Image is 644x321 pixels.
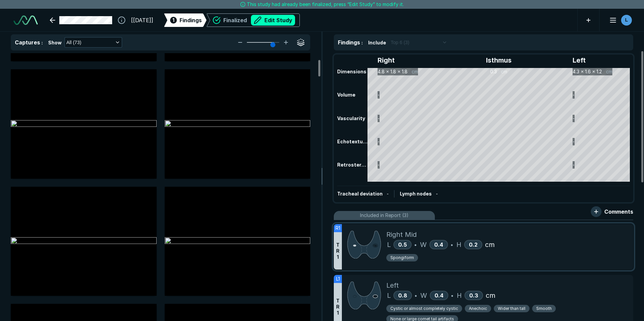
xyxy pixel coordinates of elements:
[247,1,404,8] span: This study had already been finalized, press “Edit Study” to modify it.
[451,241,453,249] span: •
[336,275,340,283] span: L1
[457,290,462,300] span: H
[390,255,414,261] span: Spongiform
[485,240,495,250] span: cm
[172,16,174,24] span: 1
[15,39,40,46] span: Captures
[336,298,340,316] span: T R 1
[398,241,407,248] span: 0.5
[420,290,427,300] span: W
[223,15,295,26] div: Finalized
[11,13,40,28] a: See-Mode Logo
[368,39,386,46] span: Include
[337,191,383,197] span: Tracheal deviation
[11,237,157,245] img: e01fcb02-6ff7-4d55-8afa-e45f6d297957
[486,290,495,300] span: cm
[420,240,427,250] span: W
[536,306,552,312] span: Smooth
[498,306,525,312] span: Wider than tall
[434,292,444,299] span: 0.4
[11,120,157,128] img: be59c13a-2fe5-4d21-91c7-c12eb4b43b0e
[387,240,391,250] span: L
[469,241,478,248] span: 0.2
[361,40,363,45] span: :
[251,15,295,26] button: Edit Study
[206,13,300,27] div: FinalizedEdit Study
[386,229,417,240] span: Right Mid
[336,242,340,260] span: T R 1
[338,39,360,46] span: Findings
[164,13,206,27] div: 1Findings
[436,191,438,197] span: -
[165,120,311,128] img: 9c4f32bf-5fde-4d26-a375-f92b100f0749
[48,39,62,46] span: Show
[180,16,202,24] span: Findings
[335,224,340,232] span: R1
[400,191,432,197] span: Lymph nodes
[456,240,461,250] span: H
[66,39,81,46] span: All (73)
[469,292,478,299] span: 0.3
[391,39,409,46] span: Top 6 (3)
[334,224,633,270] div: R1TR1Right MidL0.5•W0.4•H0.2cmSpongiform
[605,13,633,27] button: avatar-name
[469,306,487,312] span: Anechoic
[131,16,153,24] span: [[DATE]]
[347,280,381,310] img: 8H6F6BAAAABklEQVQDAAYHH0ezpPiaAAAAAElFTkSuQmCC
[414,241,417,249] span: •
[390,306,458,312] span: Cystic or almost completely cystic
[387,290,391,300] span: L
[451,291,453,299] span: •
[415,291,417,299] span: •
[41,40,43,45] span: :
[347,229,381,259] img: 9HAYdcAAAAGSURBVAMAc6wdZd0+OdMAAAAASUVORK5CYII=
[387,191,389,197] span: -
[386,280,399,290] span: Left
[13,15,38,25] img: See-Mode Logo
[434,241,443,248] span: 0.4
[398,292,407,299] span: 0.8
[604,208,633,216] span: Comments
[625,16,628,24] span: L
[360,212,409,219] span: Included in Report (3)
[621,15,632,26] div: avatar-name
[165,237,311,245] img: 9c3ca5e4-c855-4714-9be7-ea9208c398af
